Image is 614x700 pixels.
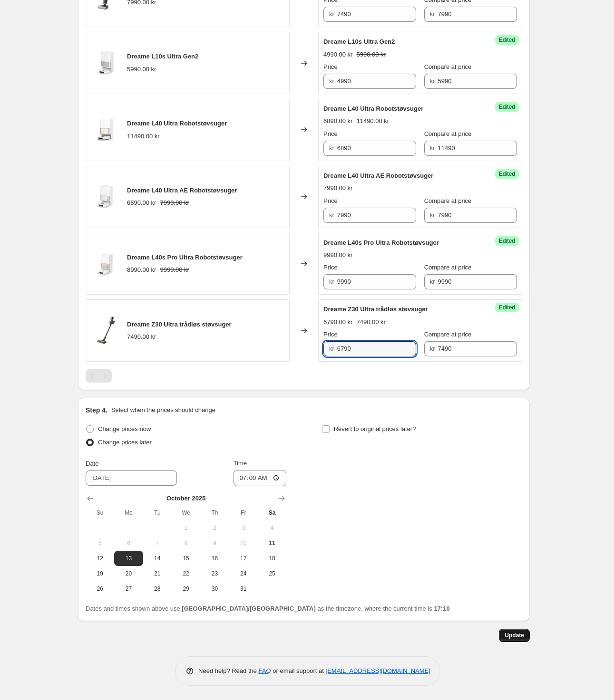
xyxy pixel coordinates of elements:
[127,65,156,74] div: 5990.00 kr
[175,555,196,562] span: 15
[323,172,433,179] span: Dreame L40 Ultra AE Robotstøvsuger
[91,316,119,345] img: 1_-Wide-Angle-Soft-Roller-Brush-_-_2_80x.jpg
[329,278,334,285] span: kr
[118,509,139,517] span: Mo
[198,667,259,674] span: Need help? Read the
[499,629,530,642] button: Update
[271,667,326,674] span: or email support at
[175,539,196,547] span: 8
[424,63,472,70] span: Compare at price
[127,187,237,194] span: Dreame L40 Ultra AE Robotstøvsuger
[430,10,435,18] span: kr
[430,211,435,219] span: kr
[430,144,435,152] span: kr
[91,182,119,211] img: L40_Ultra_AE-Total-Right-_-_02_80x.jpg
[91,49,119,77] img: BaseStationChargingDock_738c3172-de89-47d2-acf4-ae1a74d8baeb_80x.jpg
[329,345,334,352] span: kr
[323,331,338,338] span: Price
[111,405,215,415] p: Select when the prices should change
[233,509,254,517] span: Fr
[430,345,435,352] span: kr
[86,405,107,415] h2: Step 4.
[430,77,435,85] span: kr
[86,551,114,566] button: Sunday October 12 2025
[229,520,258,536] button: Friday October 3 2025
[430,278,435,285] span: kr
[89,539,110,547] span: 5
[91,249,119,278] img: L40S_Pro_Ultra--total-top_80x.jpg
[160,265,189,275] strike: 9990.00 kr
[86,460,98,467] span: Date
[323,197,338,204] span: Price
[323,63,338,70] span: Price
[323,38,395,45] span: Dreame L10s Ultra Gen2
[147,585,168,593] span: 28
[86,470,177,486] input: 10/11/2025
[323,183,352,193] div: 7990.00 kr
[233,570,254,577] span: 24
[329,211,334,219] span: kr
[499,304,515,311] span: Edited
[147,539,168,547] span: 7
[326,667,430,674] a: [EMAIL_ADDRESS][DOMAIN_NAME]
[258,566,286,581] button: Saturday October 25 2025
[234,470,287,486] input: 12:00
[86,536,114,551] button: Sunday October 5 2025
[329,144,334,152] span: kr
[86,566,114,581] button: Sunday October 19 2025
[172,566,200,581] button: Wednesday October 22 2025
[323,130,338,137] span: Price
[262,555,283,562] span: 18
[89,585,110,593] span: 26
[175,585,196,593] span: 29
[499,36,515,44] span: Edited
[329,10,334,18] span: kr
[147,570,168,577] span: 21
[147,509,168,517] span: Tu
[200,551,229,566] button: Thursday October 16 2025
[229,505,258,520] th: Friday
[258,551,286,566] button: Saturday October 18 2025
[86,605,450,612] span: Dates and times shown above use as the timezone, where the current time is
[91,115,119,144] img: Total-Right-_-_01_fe24e486-bd8e-4a22-89e9-e1354e6cf3be_80x.jpg
[143,581,172,596] button: Tuesday October 28 2025
[258,520,286,536] button: Saturday October 4 2025
[127,332,156,342] div: 7490.00 kr
[175,570,196,577] span: 22
[233,555,254,562] span: 17
[204,509,225,517] span: Th
[229,581,258,596] button: Friday October 31 2025
[200,505,229,520] th: Thursday
[200,520,229,536] button: Thursday October 2 2025
[98,425,151,432] span: Change prices now
[175,509,196,517] span: We
[323,105,423,112] span: Dreame L40 Ultra Robotstøvsuger
[98,439,152,446] span: Change prices later
[127,254,243,261] span: Dreame L40s Pro Ultra Robotstøvsuger
[262,524,283,532] span: 4
[424,331,472,338] span: Compare at price
[86,369,112,383] nav: Pagination
[275,492,288,505] button: Show next month, November 2025
[233,524,254,532] span: 3
[262,539,283,547] span: 11
[175,524,196,532] span: 1
[204,524,225,532] span: 2
[118,539,139,547] span: 6
[204,570,225,577] span: 23
[323,239,439,246] span: Dreame L40s Pro Ultra Robotstøvsuger
[233,585,254,593] span: 31
[127,53,198,60] span: Dreame L10s Ultra Gen2
[323,317,352,327] div: 6790.00 kr
[258,536,286,551] button: Today Saturday October 11 2025
[127,120,227,127] span: Dreame L40 Ultra Robotstøvsuger
[118,570,139,577] span: 20
[143,505,172,520] th: Tuesday
[323,250,352,260] div: 9990.00 kr
[259,667,271,674] a: FAQ
[86,581,114,596] button: Sunday October 26 2025
[114,551,143,566] button: Monday October 13 2025
[229,536,258,551] button: Friday October 10 2025
[323,306,428,313] span: Dreame Z30 Ultra trådløs støvsuger
[127,265,156,275] div: 8990.00 kr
